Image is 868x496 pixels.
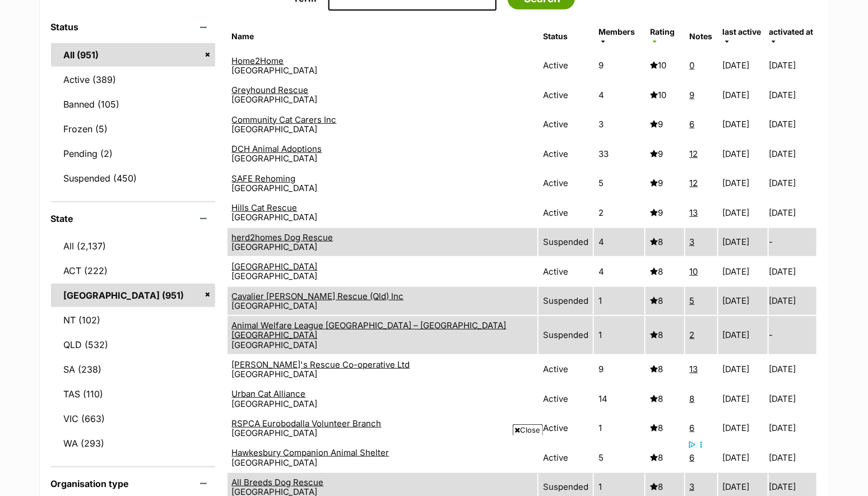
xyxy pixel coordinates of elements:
a: All (2,137) [51,234,215,258]
td: [DATE] [718,316,768,354]
td: [DATE] [769,257,816,286]
a: [PERSON_NAME]'s Rescue Co-operative Ltd [232,359,410,370]
td: 10 [646,81,684,109]
td: [GEOGRAPHIC_DATA] [228,287,538,316]
td: [DATE] [769,52,816,80]
a: TAS (110) [51,382,215,406]
td: 1 [594,287,644,316]
a: Rating [650,27,675,45]
a: Home2Home [232,55,284,66]
a: Greyhound Rescue [232,85,309,95]
a: Active (389) [51,68,215,91]
td: [DATE] [718,443,768,472]
td: 9 [594,355,644,384]
span: Members [598,27,635,36]
span: Rating [650,27,675,36]
a: Frozen (5) [51,117,215,141]
td: 9 [646,169,684,198]
a: Hills Cat Rescue [232,202,298,213]
a: [GEOGRAPHIC_DATA] [232,261,318,272]
td: [DATE] [769,140,816,168]
a: 0 [690,60,695,71]
td: 14 [594,384,644,413]
td: 9 [646,110,684,139]
td: Active [539,384,593,413]
td: 4 [594,228,644,257]
a: Members [598,27,635,45]
td: [DATE] [769,169,816,198]
td: Active [539,110,593,139]
a: 13 [690,207,698,218]
td: - [769,316,816,354]
td: [DATE] [718,257,768,286]
td: 9 [646,140,684,168]
th: Notes [685,23,717,50]
a: ACT (222) [51,259,215,282]
a: 9 [690,90,695,100]
td: [DATE] [718,355,768,384]
td: 1 [594,414,644,443]
td: [GEOGRAPHIC_DATA] [228,198,538,227]
a: Community Cat Carers Inc [232,114,337,125]
th: Status [539,23,593,50]
a: 3 [690,237,695,247]
header: State [51,214,215,224]
td: [DATE] [718,169,768,198]
td: 3 [594,110,644,139]
a: QLD (532) [51,333,215,356]
td: Active [539,169,593,198]
a: 6 [690,423,695,433]
td: Active [539,140,593,168]
a: VIC (663) [51,407,215,430]
a: 2 [690,330,695,340]
span: activated at [769,27,813,36]
td: 5 [594,169,644,198]
td: 9 [646,198,684,227]
td: Suspended [539,316,593,354]
a: NT (102) [51,308,215,332]
a: last active [723,27,762,45]
a: Urban Cat Alliance [232,388,306,399]
td: [GEOGRAPHIC_DATA] [228,140,538,168]
td: [DATE] [769,443,816,472]
td: Active [539,257,593,286]
a: Suspended (450) [51,166,215,190]
a: 6 [690,119,695,129]
td: Active [539,52,593,80]
a: SA (238) [51,358,215,381]
a: All (951) [51,43,215,67]
a: 10 [690,266,698,277]
td: 8 [646,384,684,413]
td: [GEOGRAPHIC_DATA] [228,257,538,286]
a: 12 [690,149,698,159]
td: [DATE] [718,287,768,316]
td: 9 [594,52,644,80]
td: 8 [646,414,684,443]
a: Pending (2) [51,142,215,165]
header: Status [51,22,215,32]
td: [GEOGRAPHIC_DATA] [228,110,538,139]
td: 4 [594,81,644,109]
iframe: Advertisement [163,440,706,490]
td: [DATE] [769,384,816,413]
td: 1 [594,316,644,354]
td: Suspended [539,287,593,316]
a: DCH Animal Adoptions [232,143,322,154]
span: last active [723,27,762,36]
td: [DATE] [718,414,768,443]
a: 12 [690,178,698,188]
td: [DATE] [769,198,816,227]
td: [DATE] [718,228,768,257]
a: Banned (105) [51,92,215,116]
td: [DATE] [718,198,768,227]
td: [GEOGRAPHIC_DATA] [228,169,538,198]
td: [DATE] [718,52,768,80]
td: [GEOGRAPHIC_DATA] [228,228,538,257]
td: [GEOGRAPHIC_DATA] [228,316,538,354]
td: [DATE] [718,81,768,109]
td: [GEOGRAPHIC_DATA] [228,52,538,80]
td: 8 [646,316,684,354]
td: 8 [646,287,684,316]
a: 13 [690,364,698,374]
span: Close [513,424,543,435]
